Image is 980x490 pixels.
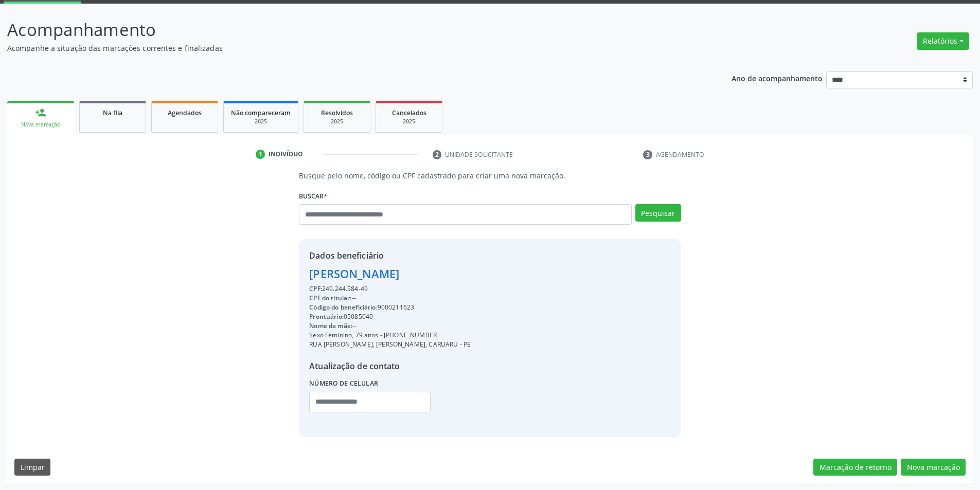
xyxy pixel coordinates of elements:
div: person_add [35,107,46,118]
button: Pesquisar [635,204,681,222]
p: Busque pelo nome, código ou CPF cadastrado para criar uma nova marcação. [299,170,681,181]
div: Atualização de contato [309,360,471,372]
div: Nova marcação [14,121,67,129]
span: CPF: [309,284,322,293]
span: Nome da mãe: [309,321,352,330]
span: Cancelados [392,108,426,117]
span: Código do beneficiário: [309,303,377,312]
div: -- [309,294,471,303]
div: 2025 [311,118,363,125]
div: 249.244.584-49 [309,284,471,294]
button: Nova marcação [901,459,966,476]
p: Ano de acompanhamento [732,71,823,84]
div: 2025 [383,118,435,125]
span: Na fila [103,108,122,117]
button: Marcação de retorno [813,459,897,476]
label: Número de celular [309,376,378,392]
span: Não compareceram [231,108,291,117]
p: Acompanhamento [7,17,683,43]
span: Prontuário: [309,312,344,321]
span: Resolvidos [321,108,353,117]
div: Sexo Feminino, 79 anos - [PHONE_NUMBER] [309,331,471,340]
div: 2025 [231,118,291,125]
div: -- [309,321,471,331]
div: 9000211623 [309,303,471,312]
div: [PERSON_NAME] [309,265,471,282]
button: Relatórios [917,32,969,50]
span: Agendados [168,108,202,117]
p: Acompanhe a situação das marcações correntes e finalizadas [7,43,683,53]
div: 05085040 [309,312,471,321]
div: RUA [PERSON_NAME], [PERSON_NAME], CARUARU - PE [309,340,471,349]
div: Dados beneficiário [309,249,471,262]
div: Indivíduo [269,150,303,159]
button: Limpar [14,459,50,476]
span: CPF do titular: [309,294,351,302]
div: 1 [256,150,265,159]
label: Buscar [299,188,327,204]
